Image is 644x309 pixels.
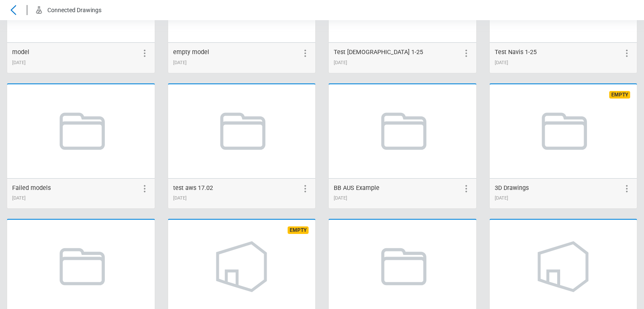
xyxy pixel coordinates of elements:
[173,48,209,57] div: empty model
[495,60,508,65] span: 01/21/2025 17:52:17
[173,60,187,65] span: 01/21/2025 09:29:28
[12,48,29,57] div: model
[12,184,51,192] span: Failed models
[334,49,423,56] span: Test [DEMOGRAPHIC_DATA] 1-25
[495,195,508,201] span: 03/12/2025 15:17:06
[609,91,630,99] span: Empty
[495,48,537,57] div: Test Navis 1-25
[495,49,537,56] span: Test Navis 1-25
[173,195,187,201] span: 02/17/2025 09:56:51
[334,195,347,201] span: 03/04/2025 11:52:41
[288,226,309,234] span: Empty
[12,195,26,201] span: 01/22/2025 15:21:35
[334,184,379,193] div: BB AUS Example
[334,48,423,57] div: Test Revit 1-25
[12,184,51,193] div: Failed models
[12,60,26,65] span: 01/20/2025 17:48:34
[334,184,379,192] span: BB AUS Example
[173,184,213,193] div: test aws 17.02
[173,49,209,56] span: empty model
[12,49,29,56] span: model
[495,184,529,192] span: 3D Drawings
[334,60,347,65] span: 01/21/2025 17:51:24
[173,184,213,192] span: test aws 17.02
[495,184,529,193] div: 3D Drawings
[47,7,101,13] span: Connected Drawings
